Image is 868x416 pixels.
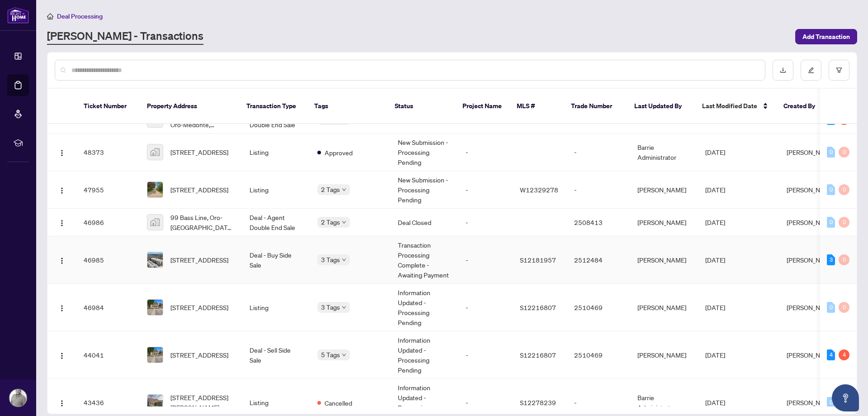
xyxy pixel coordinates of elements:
[787,303,835,311] span: [PERSON_NAME]
[839,254,849,265] div: 0
[57,12,103,20] span: Deal Processing
[458,134,513,171] td: -
[321,349,340,360] span: 5 Tags
[520,398,556,406] span: S12278239
[827,147,835,158] div: 0
[321,254,340,265] span: 3 Tags
[242,331,310,379] td: Deal - Sell Side Sale
[307,89,387,124] th: Tags
[55,348,69,362] button: Logo
[520,303,556,311] span: S12216807
[391,284,458,331] td: Information Updated - Processing Pending
[321,184,340,195] span: 2 Tags
[776,89,830,124] th: Created By
[630,209,698,236] td: [PERSON_NAME]
[58,220,66,227] img: Logo
[455,89,509,124] th: Project Name
[387,89,455,124] th: Status
[76,89,140,124] th: Ticket Number
[773,60,793,81] button: download
[239,89,307,124] th: Transaction Type
[321,302,340,312] span: 3 Tags
[695,89,776,124] th: Last Modified Date
[827,397,835,408] div: 0
[520,256,556,264] span: S12181957
[630,171,698,209] td: [PERSON_NAME]
[702,101,757,111] span: Last Modified Date
[55,182,69,197] button: Logo
[147,144,163,160] img: thumbnail-img
[458,171,513,209] td: -
[76,171,140,209] td: 47955
[787,351,835,359] span: [PERSON_NAME]
[170,302,228,312] span: [STREET_ADDRESS]
[140,89,239,124] th: Property Address
[832,384,859,411] button: Open asap
[564,89,627,124] th: Trade Number
[829,60,849,81] button: filter
[567,236,630,284] td: 2512484
[630,236,698,284] td: [PERSON_NAME]
[58,149,66,157] img: Logo
[342,220,346,225] span: down
[242,284,310,331] td: Listing
[787,218,835,226] span: [PERSON_NAME]
[787,148,835,156] span: [PERSON_NAME]
[705,256,725,264] span: [DATE]
[76,209,140,236] td: 46986
[321,217,340,227] span: 2 Tags
[567,171,630,209] td: -
[839,217,849,228] div: 0
[147,182,163,197] img: thumbnail-img
[567,209,630,236] td: 2508413
[705,218,725,226] span: [DATE]
[839,184,849,195] div: 0
[170,212,235,232] span: 99 Bass Line, Oro-[GEOGRAPHIC_DATA], [GEOGRAPHIC_DATA], [GEOGRAPHIC_DATA]
[58,352,66,359] img: Logo
[630,134,698,171] td: Barrie Administrator
[58,187,66,194] img: Logo
[147,300,163,315] img: thumbnail-img
[242,134,310,171] td: Listing
[787,256,835,264] span: [PERSON_NAME]
[242,209,310,236] td: Deal - Agent Double End Sale
[391,171,458,209] td: New Submission - Processing Pending
[567,284,630,331] td: 2510469
[509,89,564,124] th: MLS #
[458,331,513,379] td: -
[520,186,558,194] span: W12329278
[342,187,346,192] span: down
[170,255,228,265] span: [STREET_ADDRESS]
[342,353,346,357] span: down
[76,134,140,171] td: 48373
[627,89,695,124] th: Last Updated By
[242,171,310,209] td: Listing
[391,134,458,171] td: New Submission - Processing Pending
[76,284,140,331] td: 46984
[630,284,698,331] td: [PERSON_NAME]
[55,395,69,410] button: Logo
[55,300,69,315] button: Logo
[705,148,725,156] span: [DATE]
[47,29,203,45] a: [PERSON_NAME] - Transactions
[458,236,513,284] td: -
[147,252,163,268] img: thumbnail-img
[170,185,228,195] span: [STREET_ADDRESS]
[630,331,698,379] td: [PERSON_NAME]
[325,398,352,408] span: Cancelled
[147,347,163,363] img: thumbnail-img
[827,217,835,228] div: 0
[391,236,458,284] td: Transaction Processing Complete - Awaiting Payment
[76,236,140,284] td: 46985
[147,395,163,410] img: thumbnail-img
[170,147,228,157] span: [STREET_ADDRESS]
[787,186,835,194] span: [PERSON_NAME]
[801,60,821,81] button: edit
[391,209,458,236] td: Deal Closed
[342,305,346,310] span: down
[827,254,835,265] div: 3
[391,331,458,379] td: Information Updated - Processing Pending
[839,147,849,158] div: 0
[7,7,29,24] img: logo
[827,302,835,313] div: 0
